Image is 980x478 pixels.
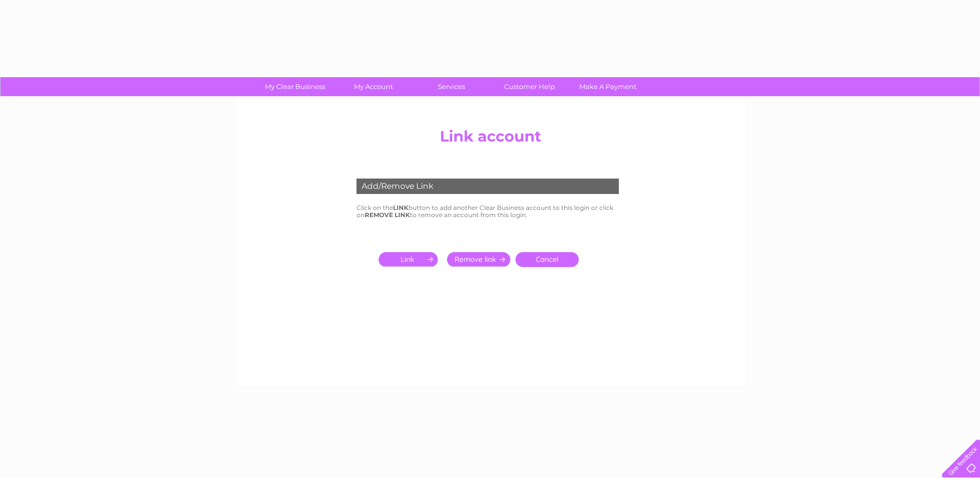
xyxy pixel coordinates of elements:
[565,77,650,96] a: Make A Payment
[447,252,510,267] input: Submit
[354,202,627,221] td: Click on the button to add another Clear Business account to this login or click on to remove an ...
[357,179,619,194] div: Add/Remove Link
[331,77,416,96] a: My Account
[393,204,408,211] b: LINK
[409,77,494,96] a: Services
[515,252,579,267] a: Cancel
[379,252,442,267] input: Submit
[365,211,410,219] b: REMOVE LINK
[487,77,572,96] a: Customer Help
[253,77,337,96] a: My Clear Business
